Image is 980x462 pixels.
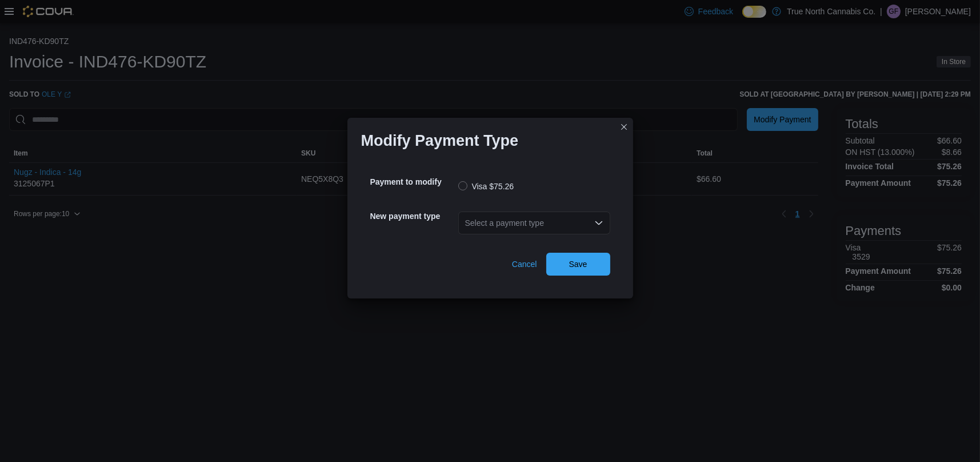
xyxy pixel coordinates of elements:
button: Closes this modal window [617,120,631,134]
h1: Modify Payment Type [361,132,519,150]
button: Open list of options [594,218,603,228]
span: Save [569,258,587,270]
h5: New payment type [370,205,456,228]
button: Cancel [507,253,542,276]
label: Visa $75.26 [458,180,514,193]
button: Save [546,253,610,276]
h5: Payment to modify [370,170,456,193]
input: Accessible screen reader label [465,216,466,230]
span: Cancel [512,258,537,270]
